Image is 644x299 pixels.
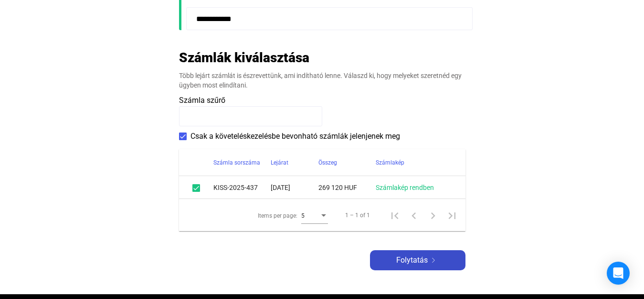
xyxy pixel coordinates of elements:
[443,206,462,225] button: Last page
[318,157,376,168] div: Összeg
[376,157,404,168] div: Számlakép
[301,210,328,221] mat-select: Items per page:
[271,157,318,168] div: Lejárat
[301,212,305,219] span: 5
[213,157,260,168] div: Számla sorszáma
[423,206,443,225] button: Next page
[271,176,318,199] td: [DATE]
[607,262,630,285] div: Open Intercom Messenger
[179,96,225,105] span: Számla szűrő
[318,176,376,199] td: 269 120 HUF
[213,157,271,168] div: Számla sorszáma
[345,210,370,221] div: 1 – 1 of 1
[376,184,434,191] a: Számlakép rendben
[370,250,465,270] button: Folytatásarrow-right-white
[179,71,465,90] div: Több lejárt számlát is észrevettünk, ami indítható lenne. Válaszd ki, hogy melyeket szeretnéd egy...
[318,157,337,168] div: Összeg
[271,157,288,168] div: Lejárat
[428,258,439,263] img: arrow-right-white
[404,206,423,225] button: Previous page
[385,206,404,225] button: First page
[190,131,400,142] span: Csak a követeléskezelésbe bevonható számlák jelenjenek meg
[213,176,271,199] td: KISS-2025-437
[396,255,428,266] span: Folytatás
[258,210,297,221] div: Items per page:
[179,49,309,66] h2: Számlák kiválasztása
[376,157,454,168] div: Számlakép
